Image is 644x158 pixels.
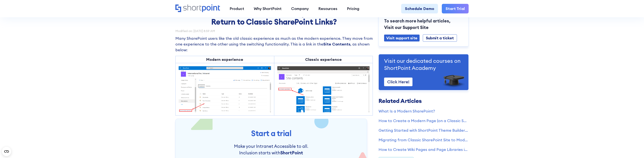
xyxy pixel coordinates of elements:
a: What Is a Modern SharePoint? [379,108,469,114]
p: Make your Intranet Accessible to all. Inclusion starts with [220,143,323,156]
button: Open CMP widget [2,147,11,156]
strong: ShortPoint [280,150,303,156]
iframe: Chat Widget [625,140,644,158]
a: Migrating from Classic SharePoint Site to Modern SharePoint Site (SharePoint Online) [379,137,469,143]
div: Pricing [347,6,359,12]
a: Company [286,4,314,13]
a: How to Create Wiki Pages and Page Libraries in SharePoint [379,147,469,152]
a: How to Create a Modern Page (on a Classic SharePoint Site) [379,118,469,124]
a: Submit a ticket [423,34,457,42]
h1: Cannot See Exit Classic Experience or Return to Classic SharePoint Links? [202,9,346,26]
strong: Classic experience [305,57,342,62]
a: Resources [314,4,342,13]
div: Modified on: [DATE] 8:59 AM [175,30,373,32]
a: Click Here! [384,78,412,86]
a: Start Trial [442,4,469,13]
a: Visit support site [384,35,420,41]
p: Visit our dedicated courses on ShortPoint Academy [384,57,463,71]
a: Home [175,4,220,13]
strong: Site Contents [323,42,350,46]
div: Why ShortPoint [254,6,282,12]
h3: Related Articles [379,98,469,104]
h3: Start a trial [185,128,357,138]
a: Product [225,4,249,13]
a: Getting Started with ShortPoint Theme Builder - Classic SharePoint Sites (Part 1) [379,127,469,133]
a: Schedule Demo [401,4,438,13]
div: Company [291,6,309,12]
div: Resources [318,6,337,12]
a: Pricing [342,4,364,13]
p: To search more helpful articles, Visit our Support Site [384,18,463,31]
strong: Modern experience [206,57,243,62]
p: Many SharePoint users like the old classic experience as much as the modern experience. They move... [175,36,373,53]
div: Product [230,6,244,12]
a: Why ShortPoint [249,4,286,13]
